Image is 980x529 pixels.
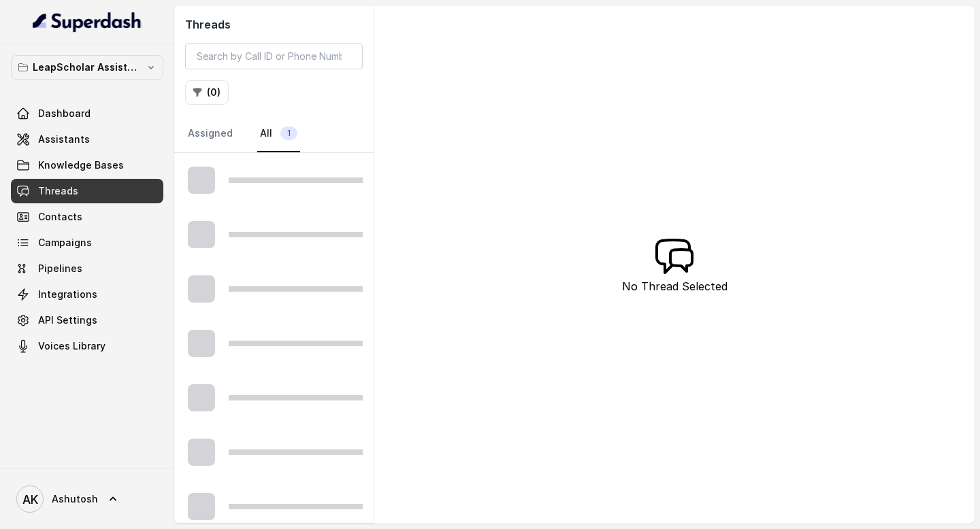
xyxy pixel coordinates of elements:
[257,116,300,152] a: All1
[38,184,78,198] span: Threads
[11,308,163,332] a: API Settings
[622,278,728,294] p: No Thread Selected
[11,153,163,177] a: Knowledge Bases
[38,210,82,224] span: Contacts
[11,179,163,203] a: Threads
[11,55,163,80] button: LeapScholar Assistant
[33,11,142,33] img: light.svg
[38,262,82,275] span: Pipelines
[38,107,91,120] span: Dashboard
[22,492,38,507] text: AK
[38,133,90,146] span: Assistants
[38,339,105,353] span: Voices Library
[11,205,163,229] a: Contacts
[11,480,163,518] a: Ashutosh
[38,313,97,327] span: API Settings
[11,282,163,307] a: Integrations
[38,236,92,250] span: Campaigns
[185,116,235,152] a: Assigned
[11,101,163,126] a: Dashboard
[38,158,124,172] span: Knowledge Bases
[185,44,363,69] input: Search by Call ID or Phone Number
[185,80,229,105] button: (0)
[11,334,163,358] a: Voices Library
[11,127,163,152] a: Assistants
[185,16,363,33] h2: Threads
[52,492,98,506] span: Ashutosh
[33,59,142,75] p: LeapScholar Assistant
[11,231,163,255] a: Campaigns
[38,288,97,301] span: Integrations
[185,116,363,152] nav: Tabs
[11,256,163,281] a: Pipelines
[280,126,297,140] span: 1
